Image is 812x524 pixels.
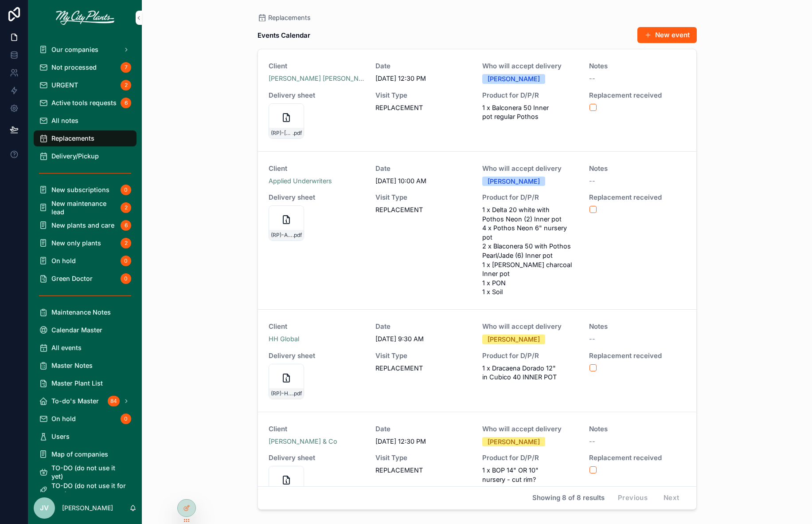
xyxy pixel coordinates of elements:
span: Delivery sheet [269,351,365,360]
span: Date [375,322,472,331]
a: HH Global [269,335,299,344]
button: New event [637,27,697,43]
a: Client[PERSON_NAME] & CoDate[DATE] 12:30 PMWho will accept delivery[PERSON_NAME]Notes--Delivery s... [258,412,696,515]
span: Green Doctor [51,274,93,283]
div: 6 [121,98,131,108]
span: Product for D/P/R [482,193,578,202]
div: 6 [121,220,131,231]
a: Replacements [258,13,311,23]
a: Master Notes [34,358,137,374]
a: Client[PERSON_NAME] [PERSON_NAME]Date[DATE] 12:30 PMWho will accept delivery[PERSON_NAME]Notes--D... [258,49,696,152]
span: (RP)-HH-Global [271,390,293,397]
span: Users [51,432,70,441]
span: Visit Type [375,193,472,202]
span: Client [269,62,365,71]
span: Replacement received [589,351,685,360]
span: On hold [51,414,76,423]
a: On hold0 [34,411,137,427]
a: To-do's Master84 [34,393,137,409]
span: On hold [51,256,76,265]
a: Map of companies [34,446,137,462]
div: 0 [121,273,131,284]
a: ClientApplied UnderwritersDate[DATE] 10:00 AMWho will accept delivery[PERSON_NAME]Notes--Delivery... [258,152,696,310]
span: TO-DO (do not use it yet) [51,464,128,481]
a: Calendar Master [34,322,137,338]
span: To-do's Master [51,397,99,405]
span: Delivery sheet [269,453,365,462]
span: Replacements [51,134,94,142]
div: 2 [121,202,131,213]
span: Who will accept delivery [482,62,578,71]
span: (RP)-Applied-Underwriters- [271,232,293,239]
span: Notes [589,425,685,433]
span: Delivery sheet [269,91,365,100]
div: [PERSON_NAME] [488,437,540,447]
a: Master Plant List [34,375,137,391]
span: [DATE] 10:00 AM [375,177,472,186]
span: Delivery sheet [269,193,365,202]
span: Replacements [268,13,311,23]
span: Map of companies [51,450,108,458]
a: Applied Underwriters [269,177,332,186]
span: 1 x Dracaena Dorado 12" in Cubico 40 INNER POT [482,364,578,382]
span: Replacement received [589,193,685,202]
span: New maintenance lead [51,199,117,216]
span: Calendar Master [51,326,102,334]
a: TO-DO (do not use it yet) [34,464,137,480]
span: Who will accept delivery [482,322,578,331]
div: 0 [121,414,131,424]
span: Not processed [51,63,97,71]
span: Visit Type [375,453,472,462]
a: URGENT2 [34,77,137,93]
span: Replacement received [589,453,685,462]
span: (RP)-[PERSON_NAME] [271,130,293,137]
span: .pdf [293,232,302,239]
span: .pdf [293,390,302,397]
span: REPLACEMENT [375,205,472,215]
span: .pdf [293,130,302,137]
span: Client [269,164,365,173]
a: [PERSON_NAME] & Co [269,437,337,446]
span: Our companies [51,45,98,54]
div: scrollable content [28,35,142,492]
span: -- [589,177,595,186]
span: -- [589,74,595,83]
img: App logo [56,11,114,25]
div: 2 [121,80,131,91]
div: 0 [121,256,131,266]
span: Delivery/Pickup [51,152,99,160]
span: New plants and care [51,221,114,229]
span: Replacement received [589,91,685,100]
a: Replacements [34,130,137,146]
span: Date [375,62,472,71]
a: Our companies [34,42,137,58]
a: All notes [34,113,137,129]
span: New only plants [51,239,101,247]
div: [PERSON_NAME] [488,177,540,186]
a: New only plants2 [34,235,137,251]
span: Product for D/P/R [482,351,578,360]
span: Product for D/P/R [482,453,578,462]
span: TO-DO (do not use it for now) [51,481,128,498]
span: Product for D/P/R [482,91,578,100]
span: Visit Type [375,91,472,100]
span: [DATE] 12:30 PM [375,74,472,83]
p: [PERSON_NAME] [62,504,113,512]
span: [DATE] 12:30 PM [375,437,472,446]
a: On hold0 [34,253,137,269]
span: Master Plant List [51,379,103,387]
a: New maintenance lead2 [34,200,137,216]
span: New subscriptions [51,185,109,194]
div: [PERSON_NAME] [488,335,540,344]
span: Who will accept delivery [482,425,578,433]
span: Client [269,322,365,331]
span: 1 x Delta 20 white with Pothos Neon (2) Inner pot 4 x Pothos Neon 6" nursery pot 2 x Blaconera 50... [482,205,578,297]
div: 7 [121,62,131,73]
span: Who will accept delivery [482,164,578,173]
span: All events [51,343,82,352]
span: Date [375,425,472,433]
span: JV [40,503,49,513]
